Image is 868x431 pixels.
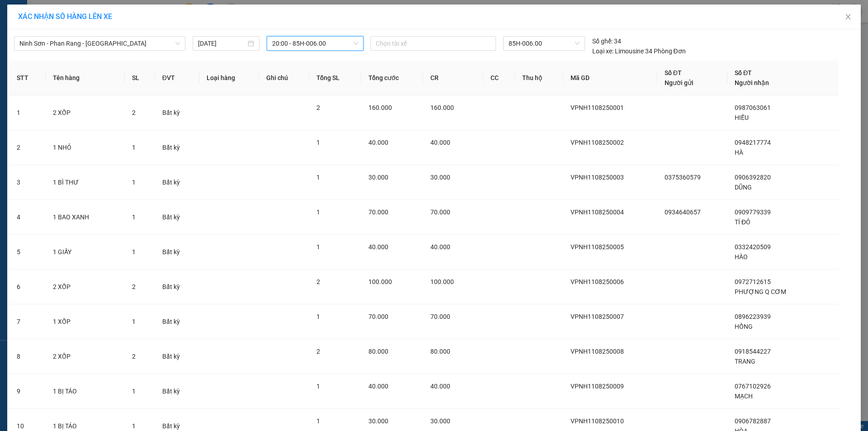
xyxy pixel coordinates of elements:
[571,348,624,355] span: VPNH1108250008
[735,278,771,285] span: 0972712615
[361,61,423,95] th: Tổng cước
[592,46,613,56] span: Loại xe:
[46,270,125,304] td: 2 XỐP
[132,248,136,256] span: 1
[735,208,771,216] span: 0909779339
[9,235,46,270] td: 5
[430,174,450,181] span: 30.000
[46,235,125,270] td: 1 GIẤY
[316,243,320,251] span: 1
[46,339,125,374] td: 2 XỐP
[430,278,454,285] span: 100.000
[735,79,769,86] span: Người nhận
[309,61,361,95] th: Tổng SL
[368,139,388,146] span: 40.000
[155,270,199,304] td: Bất kỳ
[19,37,180,50] span: Ninh Sơn - Phan Rang - Miền Tây
[368,208,388,216] span: 70.000
[155,374,199,409] td: Bất kỳ
[571,417,624,425] span: VPNH1108250010
[735,253,748,260] span: HÀO
[844,13,852,20] span: close
[316,383,320,390] span: 1
[368,313,388,320] span: 70.000
[155,200,199,235] td: Bất kỳ
[571,278,624,285] span: VPNH1108250006
[132,422,136,430] span: 1
[132,179,136,186] span: 1
[430,208,450,216] span: 70.000
[132,388,136,395] span: 1
[132,353,136,360] span: 2
[571,104,624,111] span: VPNH1108250001
[9,130,46,165] td: 2
[430,104,454,111] span: 160.000
[735,383,771,390] span: 0767102926
[132,318,136,325] span: 1
[9,200,46,235] td: 4
[735,184,752,191] span: DŨNG
[430,417,450,425] span: 30.000
[368,174,388,181] span: 30.000
[571,243,624,251] span: VPNH1108250005
[735,358,755,365] span: TRANG
[430,139,450,146] span: 40.000
[592,36,621,46] div: 34
[665,208,701,216] span: 0934640657
[46,304,125,339] td: 1 XỐP
[563,61,657,95] th: Mã GD
[9,339,46,374] td: 8
[46,61,125,95] th: Tên hàng
[430,313,450,320] span: 70.000
[316,278,320,285] span: 2
[316,174,320,181] span: 1
[132,213,136,221] span: 1
[18,12,112,21] span: XÁC NHẬN SỐ HÀNG LÊN XE
[9,304,46,339] td: 7
[735,313,771,320] span: 0896223939
[316,417,320,425] span: 1
[735,69,752,76] span: Số ĐT
[368,278,392,285] span: 100.000
[665,174,701,181] span: 0375360579
[735,348,771,355] span: 0918544227
[571,174,624,181] span: VPNH1108250003
[155,130,199,165] td: Bất kỳ
[735,417,771,425] span: 0906782887
[735,323,753,330] span: HỒNG
[9,270,46,304] td: 6
[592,36,613,46] span: Số ghế:
[46,200,125,235] td: 1 BAO XANH
[316,139,320,146] span: 1
[368,383,388,390] span: 40.000
[423,61,483,95] th: CR
[735,114,749,121] span: HIẾU
[155,61,199,95] th: ĐVT
[155,339,199,374] td: Bất kỳ
[735,139,771,146] span: 0948217774
[9,61,46,95] th: STT
[735,288,786,295] span: PHƯỢNG Q CƠM
[735,393,753,400] span: MẠCH
[46,130,125,165] td: 1 NHỎ
[665,69,682,76] span: Số ĐT
[9,374,46,409] td: 9
[199,61,259,95] th: Loại hàng
[735,104,771,111] span: 0987063061
[571,139,624,146] span: VPNH1108250002
[9,95,46,130] td: 1
[368,243,388,251] span: 40.000
[316,208,320,216] span: 1
[132,283,136,290] span: 2
[515,61,563,95] th: Thu hộ
[592,46,686,56] div: Limousine 34 Phòng Đơn
[665,79,693,86] span: Người gửi
[46,95,125,130] td: 2 XỐP
[735,149,743,156] span: HÀ
[46,165,125,200] td: 1 BÌ THƯ
[259,61,309,95] th: Ghi chú
[571,208,624,216] span: VPNH1108250004
[132,144,136,151] span: 1
[368,104,392,111] span: 160.000
[125,61,155,95] th: SL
